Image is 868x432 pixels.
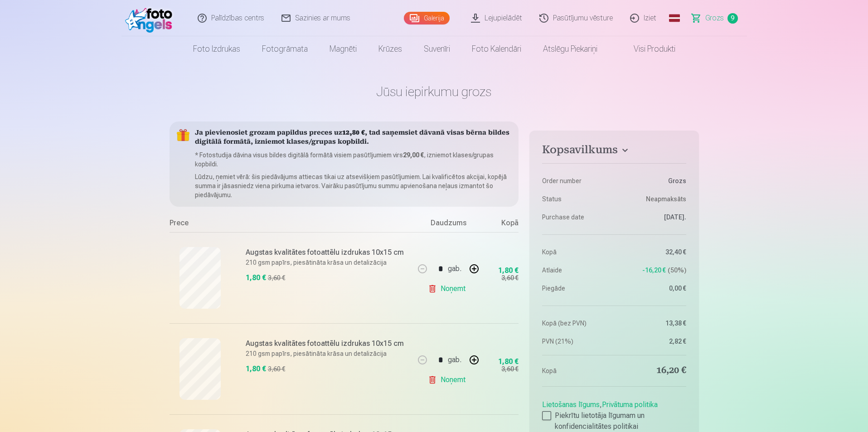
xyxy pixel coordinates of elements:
[619,176,686,185] dd: Grozs
[414,218,482,232] div: Daudzums
[195,172,512,199] p: Lūdzu, ņemiet vērā: šis piedāvājums attiecas tikai uz atsevišķiem pasūtījumiem. Lai kvalificētos ...
[619,284,686,293] dd: 0,00 €
[342,130,365,136] b: 12,80 €
[125,4,177,33] img: /fa1
[246,338,409,349] h6: Augstas kvalitātes fotoattēlu izdrukas 10x15 cm
[542,284,610,293] dt: Piegāde
[542,176,610,185] dt: Order number
[428,280,469,298] a: Noņemt
[448,349,461,371] div: gab.
[404,12,450,24] a: Galerija
[246,258,409,267] p: 210 gsm papīrs, piesātināta krāsa un detalizācija
[428,371,469,389] a: Noņemt
[319,36,368,62] a: Magnēti
[403,151,424,159] b: 29,00 €
[498,359,519,364] div: 1,80 €
[608,36,686,62] a: Visi produkti
[668,266,686,275] span: 50 %
[461,36,532,62] a: Foto kalendāri
[646,194,686,204] span: Neapmaksāts
[642,266,666,275] span: -16,20 €
[542,248,610,257] dt: Kopā
[195,150,512,169] p: * Fotostudija dāvina visus bildes digitālā formātā visiem pasūtījumiem virs , izniemot klases/gru...
[448,258,461,280] div: gab.
[542,396,686,432] div: ,
[182,36,251,62] a: Foto izdrukas
[501,273,519,282] div: 3,60 €
[246,349,409,358] p: 210 gsm papīrs, piesātināta krāsa un detalizācija
[268,273,285,282] div: 3,60 €
[542,213,610,222] dt: Purchase date
[542,143,686,160] button: Kopsavilkums
[413,36,461,62] a: Suvenīri
[246,247,409,258] h6: Augstas kvalitātes fotoattēlu izdrukas 10x15 cm
[619,337,686,346] dd: 2,82 €
[602,400,658,409] a: Privātuma politika
[498,268,519,273] div: 1,80 €
[195,129,512,147] h5: Ja pievienosiet grozam papildus preces uz , tad saņemsiet dāvanā visas bērna bildes digitālā form...
[542,337,610,346] dt: PVN (21%)
[542,400,600,409] a: Lietošanas līgums
[619,364,686,377] dd: 16,20 €
[542,266,610,275] dt: Atlaide
[246,272,266,283] div: 1,80 €
[542,410,686,432] label: Piekrītu lietotāja līgumam un konfidencialitātes politikai
[532,36,608,62] a: Atslēgu piekariņi
[619,319,686,328] dd: 13,38 €
[501,364,519,374] div: 3,60 €
[251,36,319,62] a: Fotogrāmata
[170,218,415,232] div: Prece
[368,36,413,62] a: Krūzes
[705,13,724,24] span: Grozs
[727,13,738,24] span: 9
[542,194,610,204] dt: Status
[246,364,266,374] div: 1,80 €
[542,364,610,377] dt: Kopā
[482,218,519,232] div: Kopā
[170,83,699,100] h1: Jūsu iepirkumu grozs
[619,213,686,222] dd: [DATE].
[542,319,610,328] dt: Kopā (bez PVN)
[619,248,686,257] dd: 32,40 €
[268,364,285,374] div: 3,60 €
